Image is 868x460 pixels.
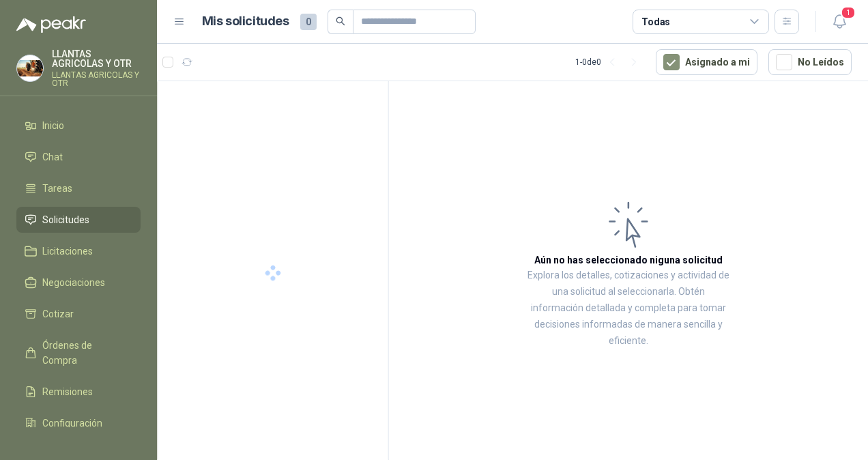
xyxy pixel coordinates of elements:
button: 1 [827,10,852,34]
button: Asignado a mi [656,49,757,75]
a: Solicitudes [16,207,141,233]
h3: Aún no has seleccionado niguna solicitud [534,253,723,268]
span: Remisiones [42,384,93,399]
a: Órdenes de Compra [16,332,141,373]
a: Tareas [16,175,141,201]
span: Negociaciones [42,275,105,290]
span: Chat [42,149,63,164]
img: Logo peakr [16,16,86,33]
h1: Mis solicitudes [202,12,289,31]
img: Company Logo [17,55,43,81]
span: Licitaciones [42,244,93,259]
a: Inicio [16,113,141,139]
p: Explora los detalles, cotizaciones y actividad de una solicitud al seleccionarla. Obtén informaci... [525,268,732,349]
span: 0 [300,14,317,30]
p: LLANTAS AGRICOLAS Y OTR [52,49,141,68]
a: Configuración [16,410,141,436]
span: 1 [841,6,856,19]
a: Cotizar [16,301,141,327]
button: No Leídos [768,49,852,75]
span: Cotizar [42,306,74,321]
span: Solicitudes [42,212,89,227]
div: Todas [641,14,670,29]
a: Chat [16,144,141,170]
span: Inicio [42,118,64,133]
span: search [336,16,345,26]
a: Negociaciones [16,270,141,296]
span: Configuración [42,416,102,431]
p: LLANTAS AGRICOLAS Y OTR [52,71,141,87]
div: 1 - 0 de 0 [575,51,645,73]
span: Órdenes de Compra [42,338,128,368]
span: Tareas [42,181,72,196]
a: Licitaciones [16,238,141,264]
a: Remisiones [16,379,141,405]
